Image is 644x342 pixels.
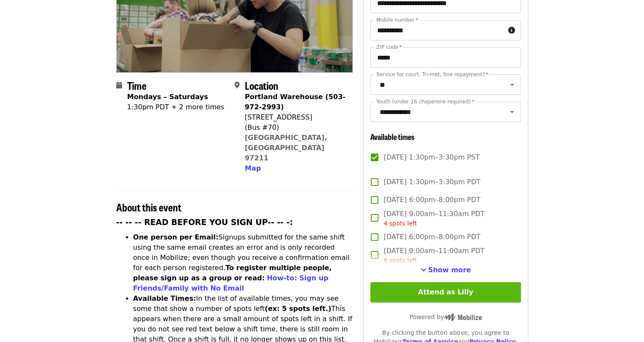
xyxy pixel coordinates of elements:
[376,17,418,23] label: Mobile number
[376,99,474,104] label: Youth (under 16 chaperone required)
[133,232,353,294] li: Signups submitted for the same shift using the same email creates an error and is only recorded o...
[444,313,482,321] img: Powered by Mobilize
[384,177,480,187] span: [DATE] 1:30pm–3:30pm PDT
[370,20,504,40] input: Mobile number
[245,164,261,172] span: Map
[370,282,521,302] button: Attend as Lilly
[506,106,518,118] button: Open
[384,220,417,227] span: 4 spots left
[376,45,402,50] label: ZIP code
[245,78,278,93] span: Location
[133,233,219,241] strong: One person per Email:
[265,305,331,313] strong: (ex: 5 spots left.)
[133,294,196,302] strong: Available Times:
[127,93,208,101] strong: Mondays – Saturdays
[370,131,415,142] span: Available times
[508,26,515,34] i: circle-info icon
[245,134,327,162] a: [GEOGRAPHIC_DATA], [GEOGRAPHIC_DATA] 97211
[235,81,240,89] i: map-marker-alt icon
[384,152,479,162] span: [DATE] 1:30pm–3:30pm PST
[409,313,482,320] span: Powered by
[384,232,480,242] span: [DATE] 6:00pm–8:00pm PDT
[127,102,224,112] div: 1:30pm PDT + 2 more times
[421,265,471,275] button: See more timeslots
[384,257,417,264] span: 6 spots left
[376,72,489,77] label: Service for court, Tri-met, fine repayment?
[116,218,293,227] strong: -- -- -- READ BEFORE YOU SIGN UP-- -- -:
[245,112,346,123] div: [STREET_ADDRESS]
[384,246,484,265] span: [DATE] 9:00am–11:00am PDT
[116,81,122,89] i: calendar icon
[133,274,329,292] a: How-to: Sign up Friends/Family with No Email
[384,195,480,205] span: [DATE] 6:00pm–8:00pm PDT
[245,123,346,133] div: (Bus #70)
[245,93,346,111] strong: Portland Warehouse (503-972-2993)
[384,209,484,228] span: [DATE] 9:00am–11:30am PDT
[133,264,332,282] strong: To register multiple people, please sign up as a group or read:
[428,266,471,274] span: Show more
[245,163,261,174] button: Map
[116,199,181,214] span: About this event
[506,79,518,91] button: Open
[370,47,521,68] input: ZIP code
[127,78,146,93] span: Time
